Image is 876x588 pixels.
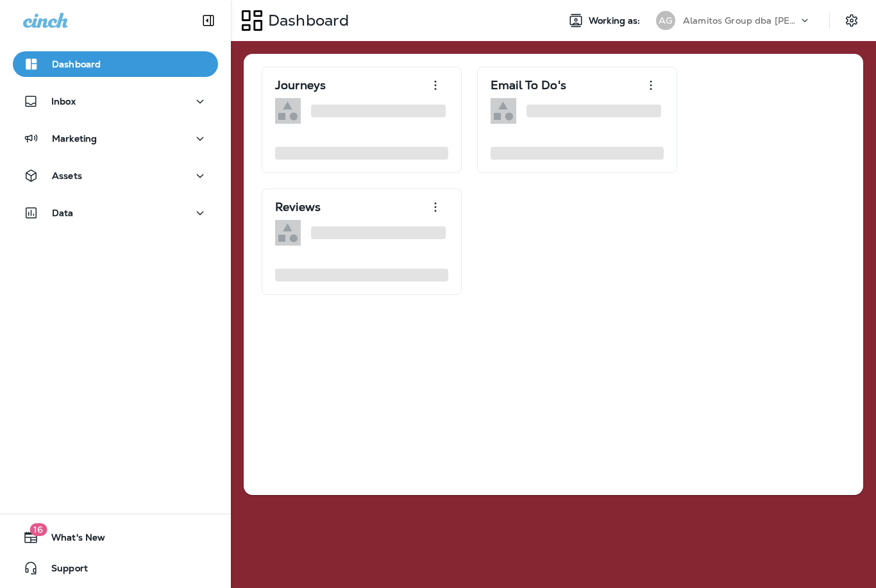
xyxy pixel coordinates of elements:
[29,523,47,536] span: 16
[52,208,74,218] p: Data
[13,126,218,151] button: Marketing
[13,525,218,550] button: 16What's New
[275,201,321,214] p: Reviews
[840,9,863,32] button: Settings
[190,8,226,33] button: Collapse Sidebar
[13,163,218,189] button: Assets
[13,51,218,77] button: Dashboard
[13,555,218,581] button: Support
[491,79,566,92] p: Email To Do's
[656,11,675,30] div: AG
[38,532,105,548] span: What's New
[52,133,97,144] p: Marketing
[589,15,643,26] span: Working as:
[38,563,88,578] span: Support
[683,15,798,26] p: Alamitos Group dba [PERSON_NAME]
[52,59,101,69] p: Dashboard
[275,79,326,92] p: Journeys
[13,88,218,114] button: Inbox
[263,11,349,30] p: Dashboard
[13,200,218,226] button: Data
[52,171,82,181] p: Assets
[51,96,76,106] p: Inbox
